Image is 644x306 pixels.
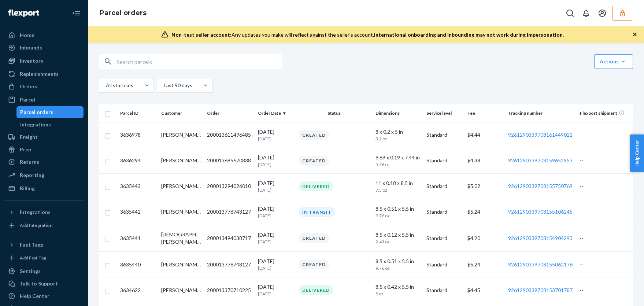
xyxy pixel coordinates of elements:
[299,259,329,269] div: Created
[4,169,84,181] a: Reporting
[161,157,201,164] div: [PERSON_NAME]
[204,104,255,122] th: Order
[467,261,503,268] p: $ 5.24
[508,157,573,163] a: 9261290339708159652953
[4,29,84,41] a: Home
[577,277,633,303] td: --
[20,133,38,141] div: Freight
[120,208,155,215] p: 3635442
[207,157,252,164] div: 200013695670838
[258,128,293,136] p: [DATE]
[16,106,84,118] a: Parcel orders
[508,235,573,241] a: 9261290339708154904293
[4,156,84,168] a: Returns
[467,131,503,139] p: $ 4.44
[375,128,421,136] div: 8 x 0.2 x 5 in
[465,104,506,122] th: Fee
[595,6,610,21] button: Open account menu
[20,83,37,90] div: Orders
[20,96,35,103] div: Parcel
[94,3,152,24] ol: breadcrumbs
[374,32,564,38] span: International onboarding and inbounding may not work during impersonation.
[4,265,84,277] a: Settings
[299,285,333,295] div: Delivered
[600,58,628,65] div: Actions
[505,104,577,122] th: Tracking number
[171,31,564,38] div: Any updates you make will reflect against the seller's account.
[171,32,232,38] span: Non-test seller account:
[299,207,335,217] div: In Transit
[207,261,252,268] div: 200013776743127
[375,239,403,245] p: 2.43 oz
[20,280,58,287] div: Talk to Support
[426,261,462,268] p: Standard
[4,68,84,80] a: Replenishments
[375,283,421,291] div: 8.5 x 0.42 x 5.5 in
[577,122,633,148] td: --
[20,241,43,248] div: Fast Tags
[161,287,201,294] div: [PERSON_NAME]
[508,287,573,293] a: 9261290339708153701787
[375,180,421,187] div: 11 x 0.18 x 8.5 in
[20,268,41,275] div: Settings
[375,161,403,167] p: 5.76 oz
[630,134,644,172] button: Help Center
[508,261,573,268] a: 9261290339708155062176
[375,213,403,219] p: 9.76 oz
[20,222,52,228] div: Add Integration
[508,209,573,215] a: 9261290339708155106245
[20,108,53,116] div: Parcel orders
[426,235,462,242] p: Standard
[299,233,329,243] div: Created
[161,208,201,215] div: [PERSON_NAME]
[20,32,34,39] div: Home
[4,94,84,106] a: Parcel
[375,136,403,142] p: 3.2 oz
[375,265,403,271] p: 9.76 oz
[207,131,252,139] div: 200013611496485
[258,205,293,213] p: [DATE]
[4,278,84,290] button: Talk to Support
[426,183,462,190] p: Standard
[375,291,403,297] p: 8 oz
[16,119,84,130] a: Integrations
[577,173,633,199] td: --
[577,252,633,277] td: --
[258,187,293,193] p: [DATE]
[258,213,293,219] p: [DATE]
[69,6,84,21] button: Close Navigation
[375,205,421,213] div: 8.5 x 0.51 x 5.5 in
[258,180,293,187] p: [DATE]
[161,183,201,190] div: [PERSON_NAME]
[4,183,84,194] a: Billing
[299,130,329,140] div: Created
[577,199,633,225] td: --
[577,225,633,252] td: --
[467,208,503,215] p: $ 5.24
[20,57,43,64] div: Inventory
[20,255,46,261] div: Add Fast Tag
[117,54,282,69] input: Search parcels
[4,144,84,155] a: Prep
[20,292,49,300] div: Help Center
[423,104,465,122] th: Service level
[120,235,155,242] p: 3635441
[375,187,403,193] p: 7.3 oz
[4,221,84,230] a: Add Integration
[508,132,573,138] a: 9261290339708161449022
[258,161,293,167] p: [DATE]
[258,283,293,291] p: [DATE]
[117,104,158,122] th: Parcel ID
[258,154,293,161] p: [DATE]
[467,183,503,190] p: $ 5.02
[120,261,155,268] p: 3635440
[20,185,35,192] div: Billing
[4,42,84,54] a: Inbounds
[120,183,155,190] p: 3635443
[163,82,164,89] input: Last 90 days
[299,156,329,166] div: Created
[161,261,201,268] div: [PERSON_NAME]
[161,131,201,139] div: [PERSON_NAME]
[20,70,59,78] div: Replenishments
[563,6,577,21] button: Open Search Box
